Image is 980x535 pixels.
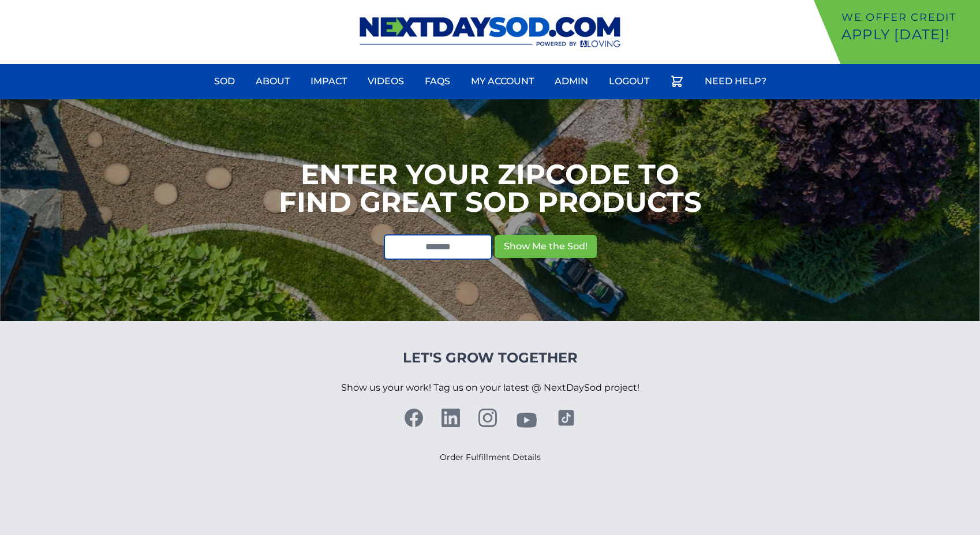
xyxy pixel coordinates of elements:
a: Admin [548,68,595,95]
a: Impact [304,68,354,95]
a: About [249,68,297,95]
a: Sod [207,68,242,95]
p: Apply [DATE]! [841,25,975,44]
a: FAQs [418,68,457,95]
a: Logout [602,68,656,95]
a: Videos [361,68,411,95]
a: Order Fulfillment Details [440,452,541,462]
a: Need Help? [698,68,773,95]
p: We offer Credit [841,9,975,25]
p: Show us your work! Tag us on your latest @ NextDaySod project! [341,367,639,409]
a: My Account [464,68,541,95]
h4: Let's Grow Together [341,349,639,367]
h1: Enter your Zipcode to Find Great Sod Products [279,160,702,216]
button: Show Me the Sod! [495,235,597,258]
